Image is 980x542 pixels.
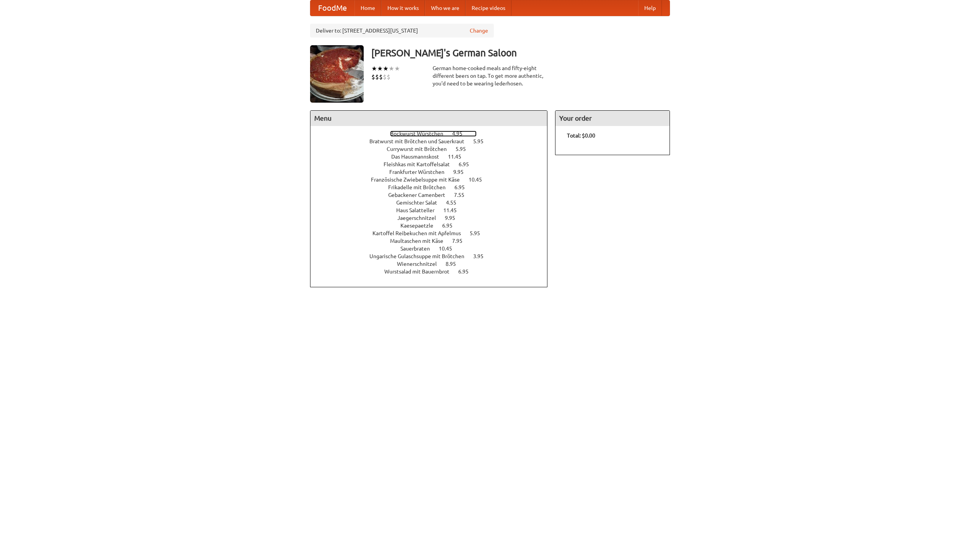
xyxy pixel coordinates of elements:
[371,64,377,73] li: ★
[454,192,472,198] span: 7.55
[384,269,483,275] a: Wurstsalad mit Bauernbrot 6.95
[388,184,479,190] a: Frikadelle mit Brötchen 6.95
[388,192,479,198] a: Gebackener Camenbert 7.55
[383,73,387,81] li: $
[439,246,460,252] span: 10.45
[397,215,444,221] span: Jaegerschnitzel
[388,192,453,198] span: Gebackener Camenbert
[391,154,447,160] span: Das Hausmannskost
[384,161,483,167] a: Fleishkas mit Kartoffelsalat 6.95
[465,0,511,16] a: Recipe videos
[384,269,457,275] span: Wurstsalad mit Bauernbrot
[473,138,491,144] span: 5.95
[396,207,442,213] span: Haus Salatteller
[446,200,464,206] span: 4.55
[310,111,547,126] h4: Menu
[425,0,465,16] a: Who we are
[310,24,494,38] div: Deliver to: [STREET_ADDRESS][US_STATE]
[567,133,595,139] b: Total: $0.00
[473,253,491,259] span: 3.95
[369,253,498,259] a: Ungarische Gulaschsuppe mit Brötchen 3.95
[400,246,466,252] a: Sauerbraten 10.45
[452,131,470,137] span: 4.95
[453,169,471,175] span: 9.95
[469,177,490,183] span: 10.45
[396,207,471,213] a: Haus Salatteller 11.45
[396,200,445,206] span: Gemischter Salat
[555,111,670,126] h4: Your order
[371,177,467,183] span: Französische Zwiebelsuppe mit Käse
[371,73,375,81] li: $
[446,261,464,267] span: 8.95
[433,64,547,87] div: German home-cooked meals and fifty-eight different beers on tap. To get more authentic, you'd nee...
[372,230,494,236] a: Kartoffel Reibekuchen mit Apfelmus 5.95
[390,131,477,137] a: Bockwurst Würstchen 4.95
[443,207,464,213] span: 11.45
[389,169,478,175] a: Frankfurter Würstchen 9.95
[377,64,383,73] li: ★
[400,223,467,229] a: Kaesepaetzle 6.95
[396,200,470,206] a: Gemischter Salat 4.55
[310,0,354,16] a: FoodMe
[369,253,472,259] span: Ungarische Gulaschsuppe mit Brötchen
[445,215,463,221] span: 9.95
[470,230,488,236] span: 5.95
[390,131,451,137] span: Bockwurst Würstchen
[369,138,472,144] span: Bratwurst mit Brötchen und Sauerkraut
[371,45,670,61] h3: [PERSON_NAME]'s German Saloon
[397,261,444,267] span: Wienerschnitzel
[391,154,475,160] a: Das Hausmannskost 11.45
[387,146,480,152] a: Currywurst mit Brötchen 5.95
[387,73,390,81] li: $
[387,146,454,152] span: Currywurst mit Brötchen
[397,215,469,221] a: Jaegerschnitzel 9.95
[381,0,425,16] a: How it works
[400,223,441,229] span: Kaesepaetzle
[390,238,451,244] span: Maultaschen mit Käse
[390,238,477,244] a: Maultaschen mit Käse 7.95
[372,230,469,236] span: Kartoffel Reibekuchen mit Apfelmus
[389,64,394,73] li: ★
[394,64,400,73] li: ★
[388,184,453,190] span: Frikadelle mit Brötchen
[384,161,457,167] span: Fleishkas mit Kartoffelsalat
[369,138,498,144] a: Bratwurst mit Brötchen und Sauerkraut 5.95
[400,246,438,252] span: Sauerbraten
[310,45,364,103] img: angular.jpg
[389,169,452,175] span: Frankfurter Würstchen
[354,0,381,16] a: Home
[459,161,477,167] span: 6.95
[638,0,662,16] a: Help
[456,146,474,152] span: 5.95
[470,27,488,34] a: Change
[397,261,470,267] a: Wienerschnitzel 8.95
[448,154,469,160] span: 11.45
[452,238,470,244] span: 7.95
[371,177,496,183] a: Französische Zwiebelsuppe mit Käse 10.45
[379,73,383,81] li: $
[442,223,460,229] span: 6.95
[375,73,379,81] li: $
[383,64,389,73] li: ★
[454,184,472,190] span: 6.95
[458,269,476,275] span: 6.95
